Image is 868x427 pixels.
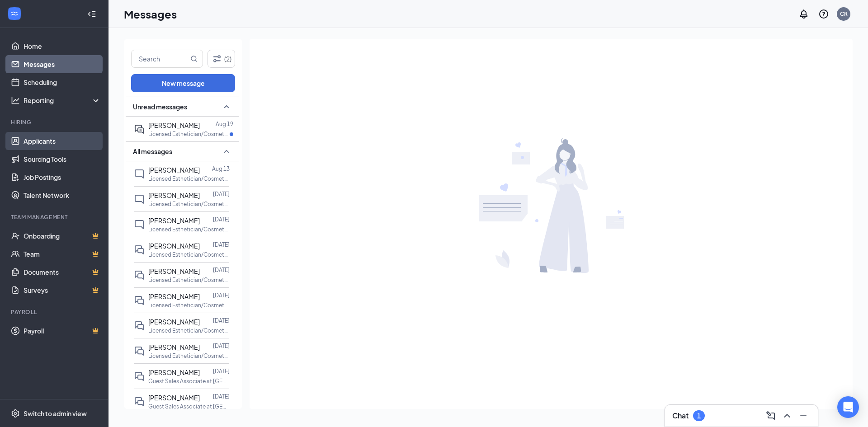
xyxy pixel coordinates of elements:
[133,147,172,156] span: All messages
[208,50,235,68] button: Filter (2)
[796,408,811,423] button: Minimize
[11,308,99,316] div: Payroll
[134,270,145,281] svg: DoubleChat
[134,194,145,205] svg: ChatInactive
[148,175,230,183] p: Licensed Esthetician/Cosmetologist at [GEOGRAPHIC_DATA]
[212,165,230,173] p: Aug 13
[213,241,230,249] p: [DATE]
[134,396,145,407] svg: DoubleChat
[134,295,145,306] svg: DoubleChat
[213,317,230,324] p: [DATE]
[24,150,101,168] a: Sourcing Tools
[24,55,101,73] a: Messages
[148,267,200,275] span: [PERSON_NAME]
[148,368,200,376] span: [PERSON_NAME]
[148,377,230,385] p: Guest Sales Associate at [GEOGRAPHIC_DATA]
[213,342,230,350] p: [DATE]
[780,408,794,423] button: ChevronUp
[24,96,101,105] div: Reporting
[697,412,701,420] div: 1
[11,96,20,105] svg: Analysis
[216,120,233,128] p: Aug 19
[148,343,200,351] span: [PERSON_NAME]
[148,251,230,258] p: Licensed Esthetician/Cosmetologist at [GEOGRAPHIC_DATA]
[124,6,177,22] h1: Messages
[134,219,145,230] svg: ChatInactive
[132,50,189,67] input: Search
[133,102,187,111] span: Unread messages
[24,322,101,340] a: PayrollCrown
[221,146,232,157] svg: SmallChevronUp
[840,10,848,18] div: CR
[148,166,200,174] span: [PERSON_NAME]
[213,216,230,223] p: [DATE]
[148,216,200,225] span: [PERSON_NAME]
[798,9,809,19] svg: Notifications
[24,186,101,204] a: Talent Network
[87,9,96,19] svg: Collapse
[134,371,145,382] svg: DoubleChat
[221,101,232,112] svg: SmallChevronUp
[131,74,235,92] button: New message
[24,263,101,281] a: DocumentsCrown
[11,409,20,418] svg: Settings
[212,53,222,64] svg: Filter
[818,9,829,19] svg: QuestionInfo
[148,242,200,250] span: [PERSON_NAME]
[24,245,101,263] a: TeamCrown
[24,73,101,91] a: Scheduling
[190,55,198,62] svg: MagnifyingGlass
[765,410,776,421] svg: ComposeMessage
[24,132,101,150] a: Applicants
[11,118,99,126] div: Hiring
[24,37,101,55] a: Home
[764,408,778,423] button: ComposeMessage
[148,318,200,326] span: [PERSON_NAME]
[134,320,145,331] svg: DoubleChat
[148,200,230,208] p: Licensed Esthetician/Cosmetologist at [GEOGRAPHIC_DATA]
[148,276,230,284] p: Licensed Esthetician/Cosmetologist at [GEOGRAPHIC_DATA]
[213,291,230,299] p: [DATE]
[837,396,859,418] div: Open Intercom Messenger
[148,352,230,360] p: Licensed Esthetician/Cosmetologist at [GEOGRAPHIC_DATA]
[213,190,230,198] p: [DATE]
[148,327,230,334] p: Licensed Esthetician/Cosmetologist at [GEOGRAPHIC_DATA]
[148,225,230,233] p: Licensed Esthetician/Cosmetologist at [GEOGRAPHIC_DATA]
[148,301,230,309] p: Licensed Esthetician/Cosmetologist at [GEOGRAPHIC_DATA]
[798,410,809,421] svg: Minimize
[782,410,793,421] svg: ChevronUp
[213,393,230,400] p: [DATE]
[213,367,230,375] p: [DATE]
[134,346,145,357] svg: DoubleChat
[24,168,101,186] a: Job Postings
[134,124,145,135] svg: ActiveDoubleChat
[213,266,230,274] p: [DATE]
[24,227,101,245] a: OnboardingCrown
[11,213,99,221] div: Team Management
[24,409,87,418] div: Switch to admin view
[134,169,145,179] svg: ChatInactive
[148,292,200,300] span: [PERSON_NAME]
[148,394,200,402] span: [PERSON_NAME]
[148,191,200,199] span: [PERSON_NAME]
[148,403,230,410] p: Guest Sales Associate at [GEOGRAPHIC_DATA]
[672,411,689,421] h3: Chat
[148,130,230,138] p: Licensed Esthetician/Cosmetologist at [GEOGRAPHIC_DATA]
[24,281,101,299] a: SurveysCrown
[10,9,19,18] svg: WorkstreamLogo
[148,121,200,129] span: [PERSON_NAME]
[134,244,145,255] svg: DoubleChat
